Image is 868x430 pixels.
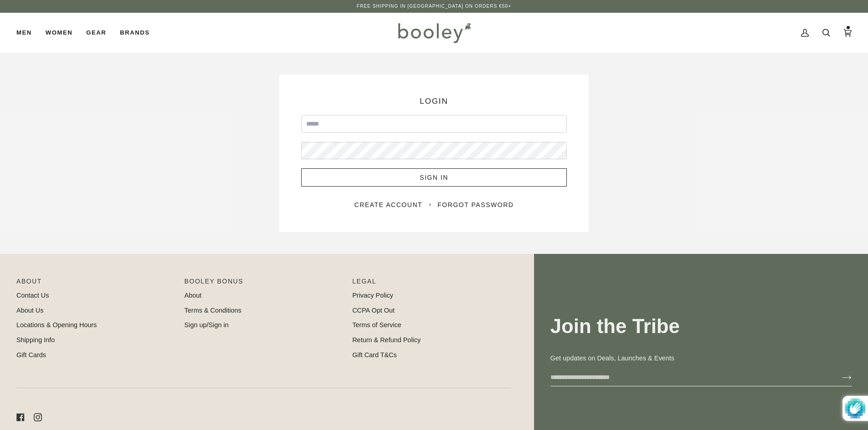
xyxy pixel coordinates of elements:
a: Sign up/Sign in [185,321,229,329]
span: • [424,201,436,208]
a: About [185,292,202,299]
span: Brands [120,28,149,37]
a: Terms of Service [352,321,401,329]
h3: Join the Tribe [550,314,852,339]
p: Free Shipping in [GEOGRAPHIC_DATA] on Orders €50+ [357,3,511,10]
a: Return & Refund Policy [352,336,421,344]
a: Terms & Conditions [185,307,241,314]
a: About Us [16,307,43,314]
span: Gear [86,28,106,37]
button: Join [827,370,852,385]
img: Protected by hCaptcha [845,396,865,421]
button: Sign In [301,168,567,187]
a: Create account [354,201,422,208]
a: CCPA Opt Out [352,307,395,314]
a: Gift Cards [16,351,46,359]
a: Gift Card T&Cs [352,351,397,359]
a: Brands [113,13,156,53]
p: Pipeline_Footer Sub [352,277,511,291]
span: Women [46,28,72,37]
a: Gear [79,13,113,53]
span: Men [16,28,32,37]
p: Get updates on Deals, Launches & Events [550,354,852,364]
p: Pipeline_Footer Main [16,277,175,291]
h1: Login [301,96,567,106]
img: Booley [394,20,474,46]
a: Forgot password [437,201,514,208]
a: Privacy Policy [352,292,393,299]
a: Contact Us [16,292,49,299]
a: Locations & Opening Hours [16,321,97,329]
input: your-email@example.com [550,369,827,386]
a: Men [16,13,39,53]
p: Booley Bonus [185,277,344,291]
a: Women [39,13,79,53]
a: Shipping Info [16,336,55,344]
